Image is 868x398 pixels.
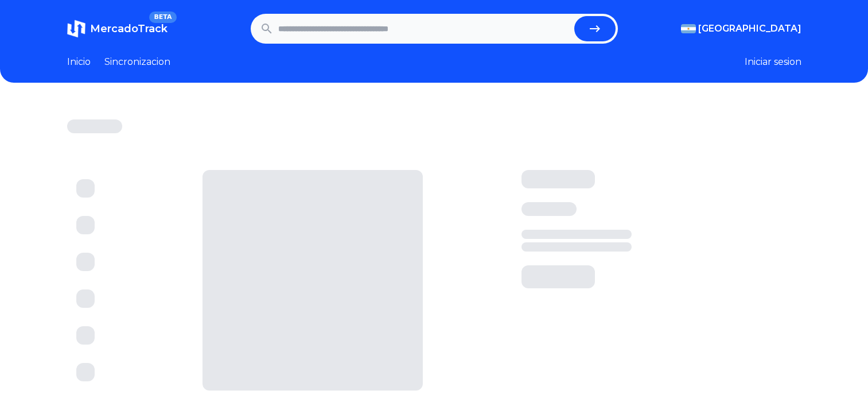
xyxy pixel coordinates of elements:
a: Inicio [67,55,91,69]
span: [GEOGRAPHIC_DATA] [698,22,801,36]
img: MercadoTrack [67,20,85,38]
button: Iniciar sesion [745,55,801,69]
a: MercadoTrackBETA [67,20,168,38]
span: MercadoTrack [90,22,168,35]
img: Argentina [681,24,696,33]
button: [GEOGRAPHIC_DATA] [681,22,801,36]
span: BETA [149,11,176,23]
a: Sincronizacion [104,55,170,69]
